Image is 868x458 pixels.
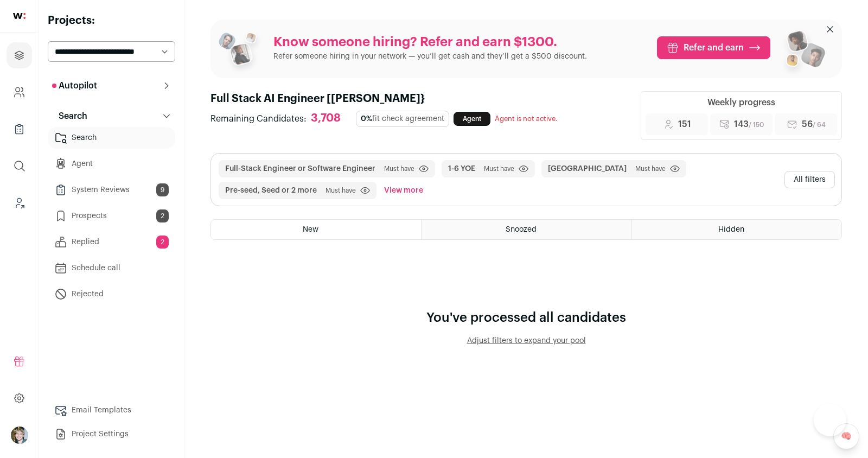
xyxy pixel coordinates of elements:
[48,231,175,253] a: Replied2
[225,185,317,196] button: Pre-seed, Seed or 2 more
[52,110,87,123] p: Search
[749,122,764,128] span: / 150
[833,423,859,449] a: 🧠
[495,115,558,122] span: Agent is not active.
[48,105,175,127] button: Search
[422,220,631,239] a: Snoozed
[548,163,627,174] button: [GEOGRAPHIC_DATA]
[635,164,666,173] span: Must have
[707,96,775,109] div: Weekly progress
[426,335,626,346] button: Adjust filters to expand your pool
[657,36,770,59] a: Refer and earn
[48,257,175,279] a: Schedule call
[156,209,169,222] span: 2
[311,112,341,125] div: 3,708
[802,118,826,131] span: 56
[484,164,514,173] span: Must have
[325,186,356,195] span: Must have
[217,28,265,76] img: referral_people_group_1-3817b86375c0e7f77b15e9e1740954ef64e1f78137dd7e9f4ff27367cb2cd09a.png
[779,26,827,78] img: referral_people_group_2-7c1ec42c15280f3369c0665c33c00ed472fd7f6af9dd0ec46c364f9a93ccf9a4.png
[7,190,32,216] a: Leads (Backoffice)
[734,118,764,131] span: 143
[210,112,307,125] span: Remaining Candidates:
[48,179,175,201] a: System Reviews9
[303,226,318,233] span: New
[48,75,175,97] button: Autopilot
[48,423,175,445] a: Project Settings
[718,226,744,233] span: Hidden
[11,427,28,444] img: 6494470-medium_jpg
[356,111,449,127] div: fit check agreement
[48,153,175,175] a: Agent
[632,220,841,239] a: Hidden
[273,51,587,62] p: Refer someone hiring in your network — you’ll get cash and they’ll get a $500 discount.
[454,112,490,126] a: Agent
[361,115,372,123] span: 0%
[273,34,587,51] p: Know someone hiring? Refer and earn $1300.
[7,116,32,142] a: Company Lists
[426,309,626,327] p: You've processed all candidates
[678,118,691,131] span: 151
[813,122,826,128] span: / 64
[48,283,175,305] a: Rejected
[156,183,169,196] span: 9
[48,399,175,421] a: Email Templates
[48,127,175,149] a: Search
[814,404,846,436] iframe: Toggle Customer Support
[156,236,169,249] span: 2
[13,13,25,19] img: wellfound-shorthand-0d5821cbd27db2630d0214b213865d53afaa358527fdda9d0ea32b1df1b89c2c.svg
[7,42,32,68] a: Projects
[448,163,475,174] button: 1-6 YOE
[11,427,28,444] button: Open dropdown
[382,182,425,199] button: View more
[52,79,97,92] p: Autopilot
[48,205,175,227] a: Prospects2
[225,163,375,174] button: Full-Stack Engineer or Software Engineer
[506,226,537,233] span: Snoozed
[784,171,835,188] button: All filters
[384,164,414,173] span: Must have
[7,79,32,105] a: Company and ATS Settings
[48,13,175,28] h2: Projects:
[210,91,564,106] h1: Full Stack AI Engineer [[PERSON_NAME]}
